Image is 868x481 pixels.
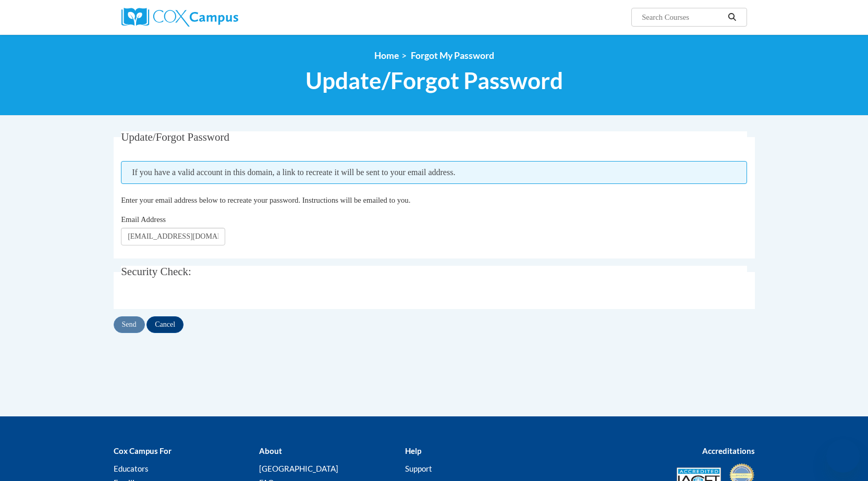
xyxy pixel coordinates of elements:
[121,8,238,27] img: Cox Campus
[405,464,432,473] a: Support
[114,464,149,473] a: Educators
[121,161,747,184] span: If you have a valid account in this domain, a link to recreate it will be sent to your email addr...
[121,196,410,204] span: Enter your email address below to recreate your password. Instructions will be emailed to you.
[641,11,724,23] input: Search Courses
[305,67,563,94] span: Update/Forgot Password
[374,50,399,61] a: Home
[259,464,338,473] a: [GEOGRAPHIC_DATA]
[114,446,172,455] b: Cox Campus For
[121,265,191,278] span: Security Check:
[724,11,740,23] button: Search
[146,316,184,333] input: Cancel
[826,439,860,473] iframe: Button to launch messaging window
[702,446,755,455] b: Accreditations
[411,50,494,61] span: Forgot My Password
[405,446,421,455] b: Help
[121,8,320,27] a: Cox Campus
[121,228,225,245] input: Email
[121,215,166,224] span: Email Address
[259,446,282,455] b: About
[121,131,229,143] span: Update/Forgot Password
